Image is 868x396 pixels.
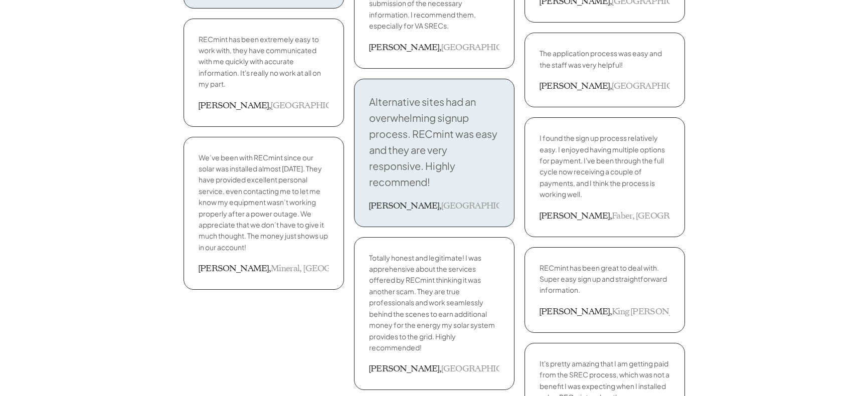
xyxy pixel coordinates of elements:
[199,152,329,253] p: We’ve been with RECmint since our solar was installed almost [DATE]. They have provided excellent...
[441,42,622,54] p: [GEOGRAPHIC_DATA], [GEOGRAPHIC_DATA]
[199,34,329,90] p: RECmint has been extremely easy to work with, they have communicated with me quickly with accurat...
[612,306,794,318] p: King [PERSON_NAME], [GEOGRAPHIC_DATA]
[441,363,622,375] p: [GEOGRAPHIC_DATA], [GEOGRAPHIC_DATA]
[369,252,499,353] p: Totally honest and legitimate! I was apprehensive about the services offered by RECmint thinking ...
[441,200,622,212] p: [GEOGRAPHIC_DATA], [GEOGRAPHIC_DATA]
[269,100,271,112] h3: ,
[269,263,271,275] h3: ,
[199,100,269,112] h3: [PERSON_NAME]
[369,200,439,212] h3: [PERSON_NAME]
[369,363,439,375] h3: [PERSON_NAME]
[369,42,439,54] h3: [PERSON_NAME]
[540,306,610,318] h3: [PERSON_NAME]
[271,263,392,275] p: Mineral, [GEOGRAPHIC_DATA]
[610,210,612,222] h3: ,
[369,94,499,190] p: Alternative sites had an overwhelming signup process. RECmint was easy and they are very responsi...
[439,200,441,212] h3: ,
[271,100,452,112] p: [GEOGRAPHIC_DATA], [GEOGRAPHIC_DATA]
[439,42,441,54] h3: ,
[540,210,610,222] h3: [PERSON_NAME]
[199,263,269,275] h3: [PERSON_NAME]
[439,363,441,375] h3: ,
[540,48,670,70] p: The application process was easy and the staff was very helpful!
[610,80,612,92] h3: ,
[612,210,725,222] p: Faber, [GEOGRAPHIC_DATA]
[612,80,793,92] p: [GEOGRAPHIC_DATA], [GEOGRAPHIC_DATA]
[540,262,670,296] p: RECmint has been great to deal with. Super easy sign up and straightforward information.
[540,80,610,92] h3: [PERSON_NAME]
[540,132,670,200] p: I found the sign up process relatively easy. I enjoyed having multiple options for payment. I've ...
[610,306,612,318] h3: ,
